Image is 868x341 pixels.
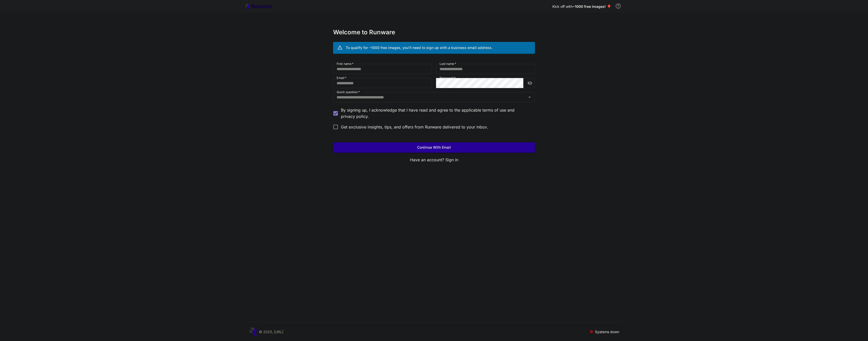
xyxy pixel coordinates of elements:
[341,113,369,120] button: By signing up, I acknowledge that I have read and agree to the applicable terms of use and
[341,124,488,130] span: Get exclusive insights, tips, and offers from Runware delivered to your inbox.
[482,107,506,113] p: terms of use
[482,107,506,113] button: By signing up, I acknowledge that I have read and agree to the applicable and privacy policy.
[333,157,535,163] p: Have an account?
[337,90,360,94] label: Quick question
[346,45,493,50] div: To qualify for ~1000 free images, you’ll need to sign up with a business email address.
[440,62,456,66] label: Last name
[337,76,346,80] label: Email
[333,29,535,36] h3: Welcome to Runware
[440,76,456,80] label: Password
[337,62,354,66] label: First name
[526,94,533,101] button: Open
[613,1,623,11] button: In order to qualify for free credit, you need to sign up with a business email address and click ...
[573,4,611,9] span: ~1000 free images! 🎈
[341,107,531,120] p: By signing up, I acknowledge that I have read and agree to the applicable and
[333,142,535,153] button: Continue with email
[595,329,619,334] p: Systems down
[341,113,369,120] p: privacy policy.
[445,157,458,163] button: Sign in
[525,78,534,88] button: toggle password visibility
[259,329,283,334] p: © 2025, [URL]
[552,4,573,9] span: Kick off with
